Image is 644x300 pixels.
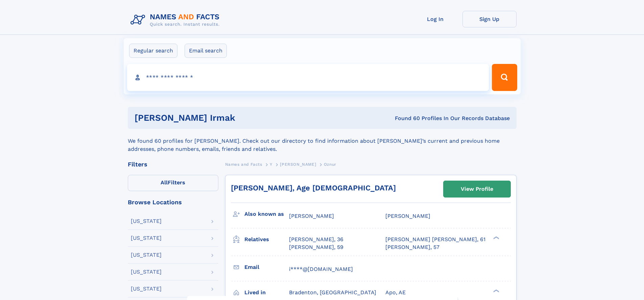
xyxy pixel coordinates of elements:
[131,235,162,241] div: [US_STATE]
[385,289,406,296] span: Apo, AE
[324,162,336,167] span: Oznur
[129,44,177,58] label: Regular search
[280,162,316,167] span: [PERSON_NAME]
[461,181,493,197] div: View Profile
[444,181,510,197] a: View Profile
[315,115,510,122] div: Found 60 Profiles In Our Records Database
[127,64,489,91] input: search input
[289,289,376,296] span: Bradenton, [GEOGRAPHIC_DATA]
[244,208,289,220] h3: Also known as
[408,11,462,27] a: Log In
[161,179,168,186] span: All
[128,161,218,167] div: Filters
[131,218,162,224] div: [US_STATE]
[492,64,517,91] button: Search Button
[492,289,500,293] div: ❯
[385,213,430,219] span: [PERSON_NAME]
[385,244,439,251] a: [PERSON_NAME], 57
[289,236,343,243] a: [PERSON_NAME], 36
[185,44,227,58] label: Email search
[135,114,315,122] h1: [PERSON_NAME] irmak
[270,160,272,168] a: Y
[289,213,334,219] span: [PERSON_NAME]
[128,199,218,205] div: Browse Locations
[231,184,396,192] a: [PERSON_NAME], Age [DEMOGRAPHIC_DATA]
[244,261,289,273] h3: Email
[280,160,316,168] a: [PERSON_NAME]
[385,236,485,243] a: [PERSON_NAME] [PERSON_NAME], 61
[225,160,262,168] a: Names and Facts
[131,269,162,275] div: [US_STATE]
[131,252,162,258] div: [US_STATE]
[128,129,517,153] div: We found 60 profiles for [PERSON_NAME]. Check out our directory to find information about [PERSON...
[270,162,272,167] span: Y
[128,11,225,29] img: Logo Names and Facts
[289,244,343,251] a: [PERSON_NAME], 59
[492,236,500,240] div: ❯
[244,234,289,245] h3: Relatives
[462,11,517,27] a: Sign Up
[131,286,162,292] div: [US_STATE]
[244,287,289,298] h3: Lived in
[128,175,218,191] label: Filters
